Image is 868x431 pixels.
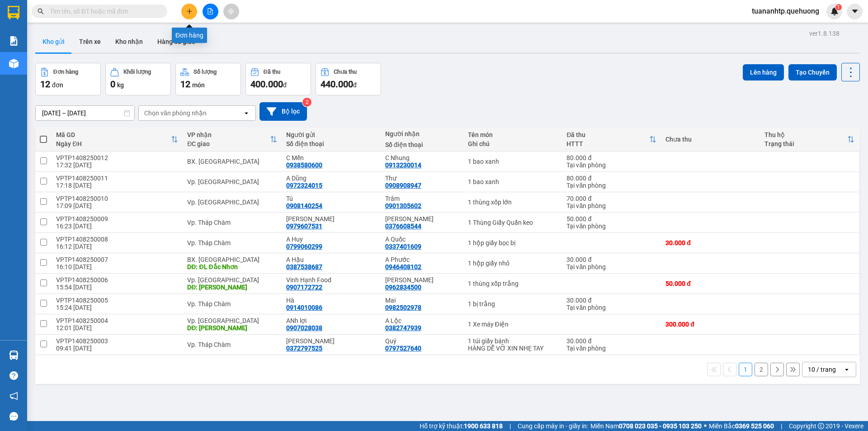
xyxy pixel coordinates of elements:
[286,140,376,147] div: Số điện thoại
[286,215,376,223] div: Kim
[286,317,376,324] div: ANh lợi
[286,175,376,182] div: A Dũng
[187,300,277,308] div: Vp. Tháp Chàm
[518,421,588,431] span: Cung cấp máy in - giấy in:
[183,128,282,152] th: Toggle SortBy
[818,423,824,429] span: copyright
[35,63,101,95] button: Đơn hàng12đơn
[566,195,656,202] div: 70.000 đ
[735,422,774,430] strong: 0369 525 060
[566,304,656,311] div: Tại văn phòng
[9,392,18,400] span: notification
[172,28,207,43] div: Đơn hàng
[187,178,277,185] div: Vp. [GEOGRAPHIC_DATA]
[468,345,558,352] div: HÀNG DỄ VỠ XIN NHẸ TAY
[56,297,178,304] div: VPTP1408250005
[286,236,376,243] div: A Huy
[385,276,458,284] div: Anh Nghiêm
[187,140,270,147] div: ĐC giao
[468,300,558,308] div: 1 bị trắng
[619,422,702,430] strong: 0708 023 035 - 0935 103 250
[755,363,768,376] button: 2
[150,31,203,52] button: Hàng đã giao
[566,256,656,263] div: 30.000 đ
[38,8,44,14] span: search
[264,69,280,75] div: Đã thu
[56,276,178,284] div: VPTP1408250006
[385,324,421,332] div: 0382747939
[385,337,458,345] div: Quý
[321,79,353,90] span: 440.000
[56,236,178,243] div: VPTP1408250008
[56,243,178,250] div: 16:12 [DATE]
[385,263,421,270] div: 0946408102
[286,161,322,169] div: 0938580600
[566,140,649,147] div: HTTT
[192,81,205,89] span: món
[56,131,171,138] div: Mã GD
[187,256,277,263] div: BX. [GEOGRAPHIC_DATA]
[566,154,656,161] div: 80.000 đ
[286,276,376,284] div: Vinh Hạnh Food
[187,239,277,246] div: Vp. Tháp Chàm
[566,161,656,169] div: Tại văn phòng
[334,69,357,75] div: Chưa thu
[283,81,287,89] span: đ
[809,28,840,38] div: ver 1.8.138
[286,263,322,270] div: 0387538687
[385,154,458,161] div: C Nhung
[353,81,357,89] span: đ
[243,109,250,117] svg: open
[566,175,656,182] div: 80.000 đ
[56,223,178,230] div: 16:23 [DATE]
[187,341,277,348] div: Vp. Tháp Chàm
[187,199,277,206] div: Vp. [GEOGRAPHIC_DATA]
[187,158,277,165] div: BX. [GEOGRAPHIC_DATA]
[56,284,178,291] div: 15:54 [DATE]
[56,154,178,161] div: VPTP1408250012
[56,256,178,263] div: VPTP1408250007
[665,239,755,246] div: 30.000 đ
[56,195,178,202] div: VPTP1408250010
[566,263,656,270] div: Tại văn phòng
[72,31,108,52] button: Trên xe
[302,98,311,107] sup: 2
[781,421,782,431] span: |
[316,63,381,95] button: Chưa thu440.000đ
[36,106,134,120] input: Select a date range.
[108,31,150,52] button: Kho nhận
[835,4,842,10] sup: 1
[40,79,50,90] span: 12
[286,223,322,230] div: 0979607531
[590,421,702,431] span: Miền Nam
[385,175,458,182] div: Thư
[9,59,19,68] img: warehouse-icon
[117,81,124,89] span: kg
[468,199,558,206] div: 1 thùng xốp lớn
[468,219,558,226] div: 1 Thùng Giấy Quấn keo
[830,7,839,15] img: icon-new-feature
[53,69,78,75] div: Đơn hàng
[385,215,458,223] div: Dì Sáu
[56,161,178,169] div: 17:32 [DATE]
[468,158,558,165] div: 1 bao xanh
[286,256,376,263] div: A Hậu
[385,304,421,311] div: 0982502978
[385,284,421,291] div: 0962834500
[843,366,850,373] svg: open
[739,363,752,376] button: 1
[385,161,421,169] div: 0913230014
[259,102,307,121] button: Bộ lọc
[56,202,178,209] div: 17:09 [DATE]
[193,69,217,75] div: Số lượng
[468,321,558,328] div: 1 Xe máy Điện
[745,5,826,17] span: tuananhtp.quehuong
[468,140,558,147] div: Ghi chú
[286,297,376,304] div: Hà
[385,236,458,243] div: A Quốc
[562,128,661,152] th: Toggle SortBy
[186,8,193,14] span: plus
[187,263,277,270] div: DĐ: ĐL Đắc Nhơn
[123,69,151,75] div: Khối lượng
[35,31,72,52] button: Kho gửi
